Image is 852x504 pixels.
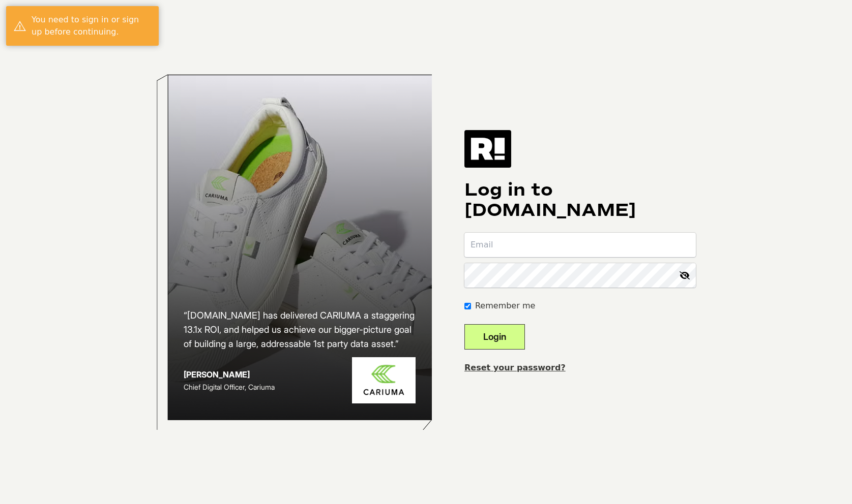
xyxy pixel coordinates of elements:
[184,383,275,391] span: Chief Digital Officer, Cariuma
[464,130,511,168] img: Retention.com
[464,324,525,350] button: Login
[352,357,416,403] img: Cariuma
[464,233,696,257] input: Email
[184,308,416,351] h2: “[DOMAIN_NAME] has delivered CARIUMA a staggering 13.1x ROI, and helped us achieve our bigger-pic...
[32,14,151,38] div: You need to sign in or sign up before continuing.
[184,369,250,380] strong: [PERSON_NAME]
[464,363,566,372] a: Reset your password?
[475,300,535,312] label: Remember me
[464,180,696,220] h1: Log in to [DOMAIN_NAME]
